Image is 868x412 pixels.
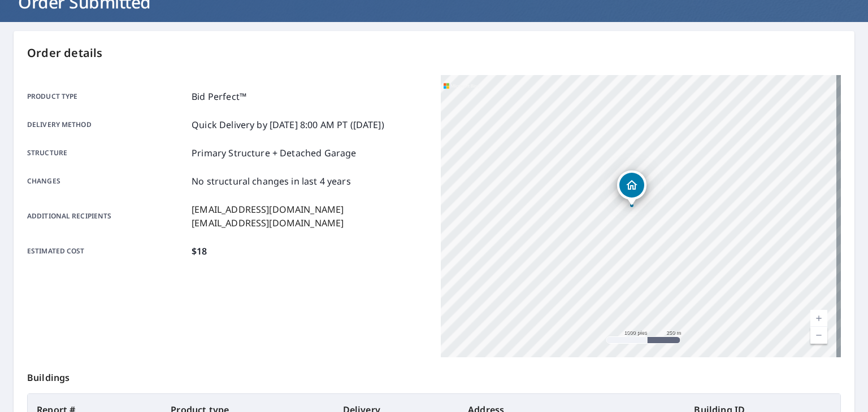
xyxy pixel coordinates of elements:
p: Order details [27,45,841,62]
p: Structure [27,146,187,160]
p: Changes [27,174,187,188]
p: Additional recipients [27,203,187,230]
p: $18 [192,244,207,258]
p: Product type [27,90,187,103]
a: Nivel actual 15, ampliar [810,310,827,327]
p: Bid Perfect™ [192,90,246,103]
p: Buildings [27,357,841,393]
p: Primary Structure + Detached Garage [192,146,356,160]
p: No structural changes in last 4 years [192,174,351,188]
a: Nivel actual 15, alejar [810,327,827,344]
p: Delivery method [27,118,187,132]
div: Dropped pin, building 1, Residential property, 20431 NW 20th Ct Miami Gardens, FL 33056 [617,170,646,205]
p: Quick Delivery by [DATE] 8:00 AM PT ([DATE]) [192,118,384,132]
p: Estimated cost [27,244,187,258]
p: [EMAIL_ADDRESS][DOMAIN_NAME] [192,203,344,216]
p: [EMAIL_ADDRESS][DOMAIN_NAME] [192,216,344,230]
